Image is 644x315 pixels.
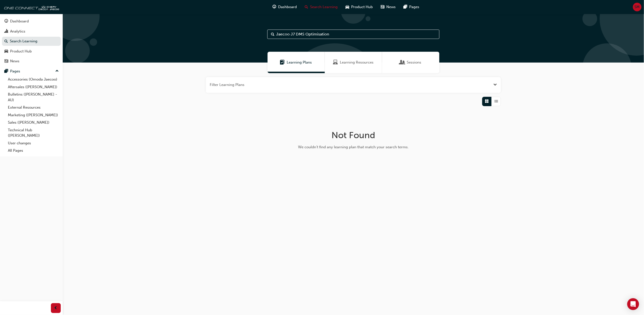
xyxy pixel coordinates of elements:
span: Product Hub [351,4,373,10]
button: Open the filter [493,82,497,88]
a: Accessories (Omoda Jaecoo) [6,76,61,83]
span: Learning Resources [340,60,374,65]
span: news-icon [4,59,8,64]
a: Product Hub [2,47,61,56]
span: car-icon [4,49,8,54]
span: Search Learning [310,4,338,10]
div: We couldn't find any learning plan that match your search terms. [275,144,431,150]
a: Technical Hub ([PERSON_NAME]) [6,126,61,139]
button: Pages [2,67,61,76]
span: Grid [485,99,489,104]
a: News [2,57,61,66]
div: Analytics [10,29,25,34]
span: List [494,99,498,104]
span: chart-icon [4,29,8,34]
a: Dashboard [2,17,61,26]
a: Analytics [2,27,61,36]
input: Search... [267,30,439,39]
div: Open Intercom Messenger [627,298,639,310]
h1: Not Found [275,130,431,141]
a: Search Learning [2,37,61,46]
a: All Pages [6,147,61,154]
span: Sessions [407,60,421,65]
span: guage-icon [273,4,276,10]
a: Marketing ([PERSON_NAME]) [6,111,61,119]
a: guage-iconDashboard [269,2,301,12]
span: pages-icon [4,69,8,74]
span: Sessions [400,60,405,65]
a: External Resources [6,104,61,111]
div: Dashboard [10,18,29,24]
span: Search [271,32,274,37]
span: Dashboard [278,4,297,10]
a: pages-iconPages [400,2,423,12]
a: Learning ResourcesLearning Resources [325,52,382,73]
a: Learning PlansLearning Plans [268,52,325,73]
span: Learning Resources [333,60,338,65]
button: SM [633,3,642,11]
a: news-iconNews [377,2,400,12]
span: search-icon [4,39,8,44]
span: news-icon [381,4,385,10]
a: SessionsSessions [382,52,439,73]
span: Learning Plans [287,60,312,65]
a: User changes [6,139,61,147]
a: car-iconProduct Hub [342,2,377,12]
span: News [387,4,396,10]
span: Learning Plans [280,60,285,65]
span: search-icon [305,4,308,10]
button: DashboardAnalyticsSearch LearningProduct HubNews [2,16,61,67]
a: search-iconSearch Learning [301,2,342,12]
a: Bulletins ([PERSON_NAME] - AU) [6,91,61,104]
div: News [10,58,19,64]
span: pages-icon [404,4,407,10]
div: Product Hub [10,49,32,54]
span: SM [635,4,640,10]
span: prev-icon [54,305,58,311]
span: Pages [409,4,419,10]
span: car-icon [346,4,349,10]
img: oneconnect [2,2,59,12]
div: Pages [10,68,20,74]
a: Aftersales ([PERSON_NAME]) [6,83,61,91]
a: Sales ([PERSON_NAME]) [6,119,61,126]
span: up-icon [55,68,59,74]
span: guage-icon [4,19,8,24]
